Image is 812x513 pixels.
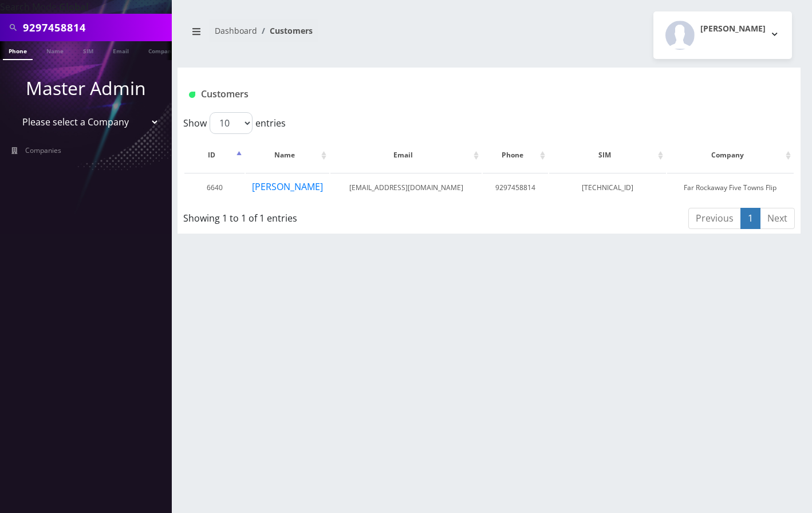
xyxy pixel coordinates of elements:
[3,41,33,60] a: Phone
[760,208,795,229] a: Next
[189,89,686,100] h1: Customers
[688,208,741,229] a: Previous
[483,173,549,202] td: 9297458814
[183,112,286,134] label: Show entries
[700,24,766,34] h2: [PERSON_NAME]
[246,139,329,172] th: Name: activate to sort column ascending
[183,207,429,225] div: Showing 1 to 1 of 1 entries
[653,11,792,59] button: [PERSON_NAME]
[143,41,181,59] a: Company
[184,139,245,172] th: ID: activate to sort column descending
[210,112,253,134] select: Showentries
[667,173,794,202] td: Far Rockaway Five Towns Flip
[330,173,482,202] td: [EMAIL_ADDRESS][DOMAIN_NAME]
[257,25,313,37] li: Customers
[77,41,99,59] a: SIM
[25,145,61,155] span: Companies
[251,179,324,194] button: [PERSON_NAME]
[549,139,665,172] th: SIM: activate to sort column ascending
[483,139,549,172] th: Phone: activate to sort column ascending
[41,41,69,59] a: Name
[107,41,135,59] a: Email
[740,208,760,229] a: 1
[667,139,794,172] th: Company: activate to sort column ascending
[549,173,665,202] td: [TECHNICAL_ID]
[184,173,245,202] td: 6640
[59,1,89,13] strong: Global
[215,25,257,36] a: Dashboard
[330,139,482,172] th: Email: activate to sort column ascending
[23,17,169,38] input: Search All Companies
[186,19,480,52] nav: breadcrumb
